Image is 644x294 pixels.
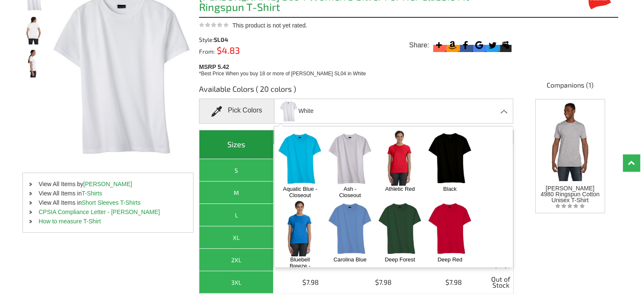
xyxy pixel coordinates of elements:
div: From: [199,47,278,55]
img: Bluebell Breeze [278,201,322,256]
div: L [202,210,271,220]
a: Top [623,154,640,171]
span: SL04 [214,36,228,43]
svg: Myspace [500,39,511,51]
img: Hanes SL04 Women's Silver For Her Classic Fit Ringspun T-Shirt [22,16,45,44]
div: S [202,165,271,176]
a: CPSIA Compliance Letter - [PERSON_NAME] [39,209,160,215]
span: White [299,104,314,118]
img: Hanes 4980 Ringspun Cotton Unisex T-Shirt [538,99,602,181]
img: Athletic Red [378,130,422,186]
a: [PERSON_NAME] [83,181,132,187]
span: $4.83 [215,45,240,55]
img: listing_empty_star.svg [555,203,585,209]
a: Bluebell Breeze - Closeout [282,256,318,275]
svg: More [433,39,445,51]
a: Deep Red [432,256,468,263]
span: Share: [409,41,429,49]
svg: Amazon [447,39,458,51]
a: Short Sleeves T-Shirts [82,199,141,206]
svg: Google Bookmark [473,39,485,51]
div: XL [202,232,271,243]
div: 2XL [202,255,271,265]
a: Athletic Red [382,186,418,192]
div: 3XL [202,277,271,288]
li: View All Items in [23,189,193,198]
li: View All Items in [23,198,193,207]
div: Pick Colors [199,99,274,124]
svg: Twitter [486,39,498,51]
a: Carolina Blue [332,256,368,263]
th: Sizes [199,130,274,159]
svg: Facebook [460,39,471,51]
li: View All Items by [23,179,193,189]
img: Deep Forest [378,201,422,256]
a: Black [432,186,468,192]
a: Aquatic Blue - Closeout [282,186,318,198]
div: M [202,187,271,198]
a: How to measure T-Shirt [39,218,101,225]
span: This product is not yet rated. [232,22,307,29]
span: [PERSON_NAME] 4980 Ringspun Cotton Unisex T-Shirt [541,185,600,203]
td: $7.98 [348,271,419,294]
img: Black [428,130,472,186]
td: $7.98 [419,271,489,294]
span: *Best Price When you buy 18 or more of [PERSON_NAME] SL04 in White [199,71,366,77]
td: $7.98 [274,271,348,294]
div: MSRP 5.42 [199,61,517,77]
h3: Available Colors ( 20 colors ) [199,84,514,99]
img: Carolina Blue [328,201,372,256]
img: White [279,100,297,122]
img: Hanes SL04 Women's Silver For Her Classic Fit Ringspun T-Shirt [22,49,45,77]
img: This product is not yet rated. [199,22,229,27]
img: Deep Red [428,201,472,256]
h4: Companions (1) [522,80,618,94]
a: Ash - Closeout [332,186,368,198]
span: Inventory [495,263,507,268]
a: [PERSON_NAME] 4980 Ringspun Cotton Unisex T-Shirt [538,99,602,203]
div: Style: [199,37,278,43]
a: Deep Forest [382,256,418,263]
a: T-Shirts [82,190,102,197]
img: Ash [328,130,372,186]
img: Aquatic Blue [278,130,322,186]
span: Out of Stock [491,273,511,291]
